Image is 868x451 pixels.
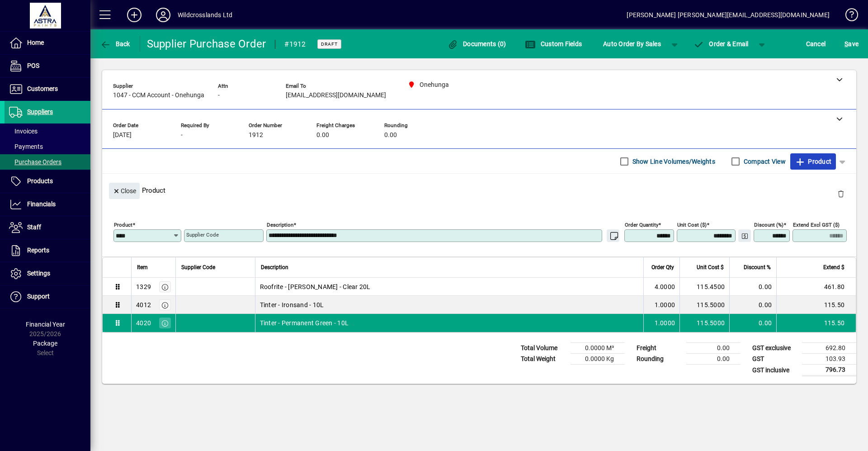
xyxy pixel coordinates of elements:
[181,262,215,272] span: Supplier Code
[738,229,751,242] button: Change Price Levels
[448,40,506,47] span: Documents (0)
[5,170,90,193] a: Products
[697,262,724,272] span: Unit Cost $
[445,36,509,52] button: Documents (0)
[823,262,844,272] span: Extend $
[260,282,371,291] span: Roofrite - [PERSON_NAME] - Clear 20L
[136,282,151,291] div: 1329
[806,37,826,51] span: Cancel
[744,262,771,272] span: Discount %
[686,354,741,365] td: 0.00
[729,296,776,314] td: 0.00
[27,293,50,300] span: Support
[748,354,802,365] td: GST
[136,300,151,309] div: 4012
[571,354,625,365] td: 0.0000 Kg
[5,154,90,170] a: Purchase Orders
[643,278,679,296] td: 4.0000
[218,92,220,99] span: -
[830,183,852,204] button: Delete
[316,132,329,139] span: 0.00
[5,285,90,308] a: Support
[9,158,61,166] span: Purchase Orders
[137,262,148,272] span: Item
[286,92,386,99] span: [EMAIL_ADDRESS][DOMAIN_NAME]
[5,139,90,154] a: Payments
[186,232,219,238] mat-label: Supplier Code
[802,343,856,354] td: 692.80
[679,296,729,314] td: 115.5000
[113,92,204,99] span: 1047 - CCM Account - Onehunga
[5,32,90,54] a: Home
[26,321,65,328] span: Financial Year
[5,123,90,139] a: Invoices
[844,37,859,51] span: ave
[113,184,136,199] span: Close
[284,37,306,52] div: #1912
[100,40,130,47] span: Back
[321,41,338,47] span: Draft
[27,223,41,231] span: Staff
[754,222,783,228] mat-label: Discount (%)
[729,278,776,296] td: 0.00
[5,193,90,216] a: Financials
[109,183,140,199] button: Close
[5,262,90,285] a: Settings
[5,216,90,239] a: Staff
[107,186,142,195] app-page-header-button: Close
[651,262,674,272] span: Order Qty
[643,296,679,314] td: 1.0000
[748,343,802,354] td: GST exclusive
[9,143,43,150] span: Payments
[795,154,831,169] span: Product
[523,36,584,52] button: Custom Fields
[776,296,856,314] td: 115.50
[249,132,263,139] span: 1912
[804,36,828,52] button: Cancel
[839,2,857,31] a: Knowledge Base
[149,7,178,23] button: Profile
[802,354,856,365] td: 103.93
[686,343,741,354] td: 0.00
[776,278,856,296] td: 461.80
[571,343,625,354] td: 0.0000 M³
[729,314,776,332] td: 0.00
[625,222,658,228] mat-label: Order Quantity
[260,318,349,328] span: Tinter - Permanent Green - 10L
[27,62,39,69] span: POS
[599,36,665,52] button: Auto Order By Sales
[516,343,571,354] td: Total Volume
[5,239,90,262] a: Reports
[90,36,140,52] app-page-header-button: Back
[842,36,861,52] button: Save
[632,343,686,354] td: Freight
[120,7,149,23] button: Add
[525,40,582,47] span: Custom Fields
[802,365,856,376] td: 796.73
[27,108,53,115] span: Suppliers
[632,354,686,365] td: Rounding
[113,132,132,139] span: [DATE]
[136,318,151,328] div: 4020
[384,132,397,139] span: 0.00
[776,314,856,332] td: 115.50
[830,190,852,198] app-page-header-button: Delete
[27,247,49,254] span: Reports
[260,300,324,309] span: Tinter - Ironsand - 10L
[147,37,266,51] div: Supplier Purchase Order
[98,36,132,52] button: Back
[178,8,232,22] div: Wildcrosslands Ltd
[27,177,53,185] span: Products
[693,40,749,47] span: Order & Email
[267,222,293,228] mat-label: Description
[33,340,57,347] span: Package
[679,278,729,296] td: 115.4500
[9,128,38,135] span: Invoices
[5,78,90,100] a: Customers
[844,40,848,47] span: S
[261,262,288,272] span: Description
[603,37,661,51] span: Auto Order By Sales
[748,365,802,376] td: GST inclusive
[742,157,786,166] label: Compact View
[27,85,58,92] span: Customers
